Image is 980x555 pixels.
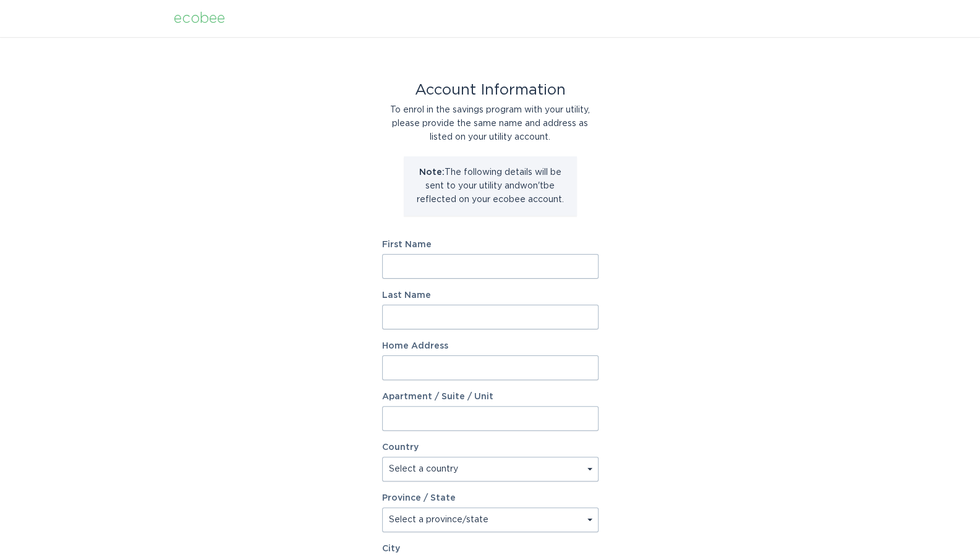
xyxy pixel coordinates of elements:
[174,12,225,25] div: ecobee
[382,83,599,97] div: Account Information
[413,166,568,206] p: The following details will be sent to your utility and won't be reflected on your ecobee account.
[382,291,599,300] label: Last Name
[382,443,419,452] label: Country
[382,544,599,553] label: City
[382,103,599,144] div: To enrol in the savings program with your utility, please provide the same name and address as li...
[382,494,456,502] label: Province / State
[382,240,599,249] label: First Name
[382,392,599,401] label: Apartment / Suite / Unit
[419,168,445,177] strong: Note:
[382,342,599,350] label: Home Address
